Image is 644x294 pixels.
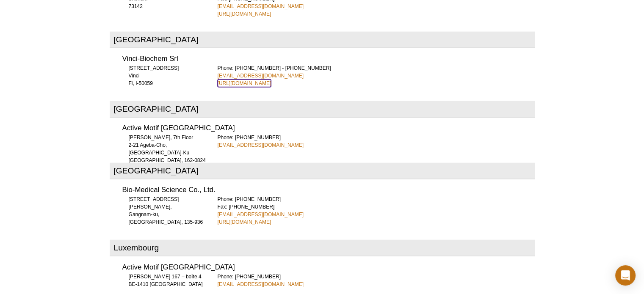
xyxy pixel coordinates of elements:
[218,10,271,18] a: [URL][DOMAIN_NAME]
[615,265,636,286] div: Open Intercom Messenger
[218,64,535,87] div: Phone: [PHONE_NUMBER] - [PHONE_NUMBER]
[218,218,271,226] a: [URL][DOMAIN_NAME]
[218,134,535,149] div: Phone: [PHONE_NUMBER]
[218,211,304,218] a: [EMAIL_ADDRESS][DOMAIN_NAME]
[218,195,535,226] div: Phone: [PHONE_NUMBER] Fax: [PHONE_NUMBER]
[122,134,207,164] div: [PERSON_NAME], 7th Floor 2-21 Ageba-Cho, [GEOGRAPHIC_DATA]-Ku [GEOGRAPHIC_DATA], 162-0824
[110,163,535,179] h2: [GEOGRAPHIC_DATA]
[110,32,535,48] h2: [GEOGRAPHIC_DATA]
[218,80,271,87] a: [URL][DOMAIN_NAME]
[122,187,535,194] h3: Bio-Medical Science Co., Ltd.
[218,72,304,80] a: [EMAIL_ADDRESS][DOMAIN_NAME]
[218,141,304,149] a: [EMAIL_ADDRESS][DOMAIN_NAME]
[218,3,304,10] a: [EMAIL_ADDRESS][DOMAIN_NAME]
[218,273,535,288] div: Phone: [PHONE_NUMBER]
[110,101,535,118] h2: [GEOGRAPHIC_DATA]
[122,55,535,63] h3: Vinci-Biochem Srl
[218,280,304,288] a: [EMAIL_ADDRESS][DOMAIN_NAME]
[122,264,535,271] h3: Active Motif [GEOGRAPHIC_DATA]
[122,125,535,132] h3: Active Motif [GEOGRAPHIC_DATA]
[122,195,207,226] div: [STREET_ADDRESS][PERSON_NAME], Gangnam-ku, [GEOGRAPHIC_DATA], 135-936
[122,273,207,288] div: [PERSON_NAME] 167 – boîte 4 BE-1410 [GEOGRAPHIC_DATA]
[122,64,207,87] div: [STREET_ADDRESS] Vinci Fi, I-50059
[110,240,535,256] h2: Luxembourg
